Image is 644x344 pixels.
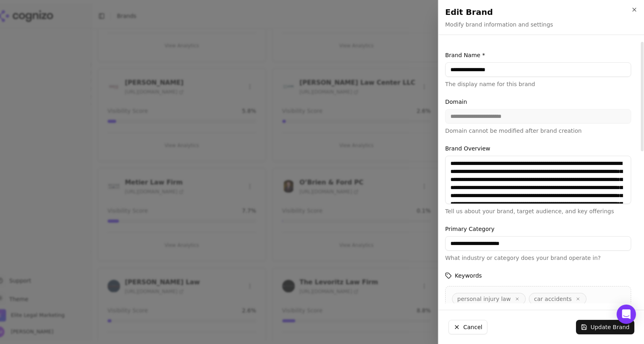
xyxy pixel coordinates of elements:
p: Tell us about your brand, target audience, and key offerings [445,207,631,215]
button: Cancel [448,320,487,334]
label: Primary Category [445,225,631,233]
label: Domain [445,98,631,106]
span: personal injury law [457,295,511,303]
label: Keywords [445,272,631,280]
p: Modify brand information and settings [445,21,553,29]
button: Update Brand [576,320,634,334]
p: Domain cannot be modified after brand creation [445,127,631,135]
p: What industry or category does your brand operate in? [445,254,631,262]
label: Brand Overview [445,144,631,152]
span: car accidents [534,295,572,303]
h2: Edit Brand [445,6,638,18]
p: The display name for this brand [445,80,631,88]
label: Brand Name * [445,51,631,59]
